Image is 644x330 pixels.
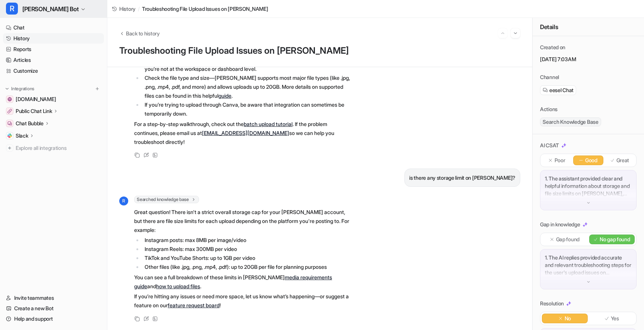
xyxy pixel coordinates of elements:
[533,18,644,36] div: Details
[3,94,104,104] a: getrella.com[DOMAIN_NAME]
[142,254,352,263] li: TikTok and YouTube Shorts: up to 1GB per video
[134,273,352,291] p: You can see a full breakdown of these limits in [PERSON_NAME] and .
[218,92,231,99] a: guide
[540,142,559,149] p: AI CSAT
[409,173,515,182] p: is there any storage limit on [PERSON_NAME]?
[556,236,580,243] p: Gap found
[545,254,632,276] p: 1. The AI replies provided accurate and relevant troubleshooting steps for the user's upload issu...
[7,121,12,126] img: Chat Bubble
[3,143,104,153] a: Explore all integrations
[134,274,332,289] a: media requirements guide
[586,200,591,205] img: down-arrow
[16,95,56,103] span: [DOMAIN_NAME]
[611,315,619,322] p: Yes
[543,87,574,94] a: eesel Chat
[119,197,128,205] span: R
[555,157,565,164] p: Poor
[7,109,12,113] img: Public Chat Link
[7,97,12,101] img: getrella.com
[616,157,629,164] p: Great
[540,117,601,126] span: Search Knowledge Base
[22,4,79,14] span: [PERSON_NAME] Bot
[11,86,34,92] p: Integrations
[565,315,571,322] p: No
[119,5,136,13] span: History
[16,107,52,115] p: Public Chat Link
[95,86,100,91] img: menu_add.svg
[142,245,352,254] li: Instagram Reels: max 300MB per video
[500,30,505,37] img: Previous session
[3,293,104,303] a: Invite teammates
[142,5,268,13] span: Troubleshooting File Upload Issues on [PERSON_NAME]
[543,88,548,93] img: eeselChat
[134,196,199,203] span: Searched knowledge base
[540,300,564,307] p: Resolution
[3,55,104,65] a: Articles
[540,56,637,63] p: [DATE] 7:03AM
[540,106,558,113] p: Actions
[6,3,18,15] span: R
[498,28,508,38] button: Go to previous session
[16,132,28,139] p: Slack
[3,85,37,92] button: Integrations
[142,100,352,118] li: If you’re trying to upload through Canva, be aware that integration can sometimes be temporarily ...
[3,22,104,33] a: Chat
[119,45,520,56] h1: Troubleshooting File Upload Issues on [PERSON_NAME]
[142,73,352,100] li: Check the file type and size—[PERSON_NAME] supports most major file types (like .jpg, .png, .mp4,...
[549,87,574,94] span: eesel Chat
[126,29,160,37] span: Back to history
[112,5,136,13] a: History
[16,120,44,127] p: Chat Bubble
[142,263,352,271] li: Other files (like .jpg, .png, .mp4, .pdf): up to 20GB per file for planning purposes
[142,236,352,245] li: Instagram posts: max 8MB per image/video
[540,73,559,81] p: Channel
[244,121,293,127] a: batch upload tutorial
[134,292,352,310] p: If you’re hitting any issues or need more space, let us know what’s happening—or suggest a featur...
[511,28,520,38] button: Go to next session
[586,279,591,285] img: down-arrow
[119,29,160,37] button: Back to history
[3,66,104,76] a: Customize
[156,283,200,289] a: how to upload files
[600,236,630,243] p: No gap found
[3,33,104,44] a: History
[16,142,101,154] span: Explore all integrations
[138,5,140,13] span: /
[540,44,565,51] p: Created on
[6,144,13,152] img: explore all integrations
[7,133,12,138] img: Slack
[134,208,352,235] p: Great question! There isn't a strict overall storage cap for your [PERSON_NAME] account, but ther...
[4,86,10,91] img: expand menu
[134,120,352,147] p: For a step-by-step walkthrough, check out the . If the problem continues, please email us at so w...
[540,221,580,228] p: Gap in knowledge
[585,157,597,164] p: Good
[3,314,104,324] a: Help and support
[3,44,104,54] a: Reports
[3,303,104,314] a: Create a new Bot
[168,302,220,308] a: feature request board
[202,130,289,136] a: [EMAIL_ADDRESS][DOMAIN_NAME]
[545,175,632,197] p: 1. The assistant provided clear and helpful information about storage and file size limits on [PE...
[513,30,518,37] img: Next session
